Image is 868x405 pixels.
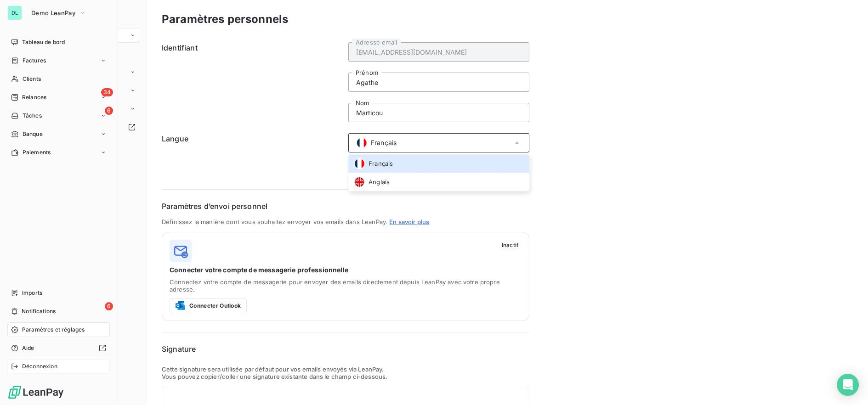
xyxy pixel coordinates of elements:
[22,289,42,297] span: Imports
[162,11,288,28] h3: Paramètres personnels
[170,265,522,275] span: Connecter votre compte de messagerie professionnelle
[348,103,529,122] input: placeholder
[348,42,529,62] input: placeholder
[499,240,522,251] span: Inactif
[170,240,192,262] img: logo
[22,307,56,315] span: Notifications
[371,138,397,147] span: Français
[23,112,42,120] span: Tâches
[369,159,393,168] span: Français
[23,56,46,65] span: Factures
[23,148,51,157] span: Paiements
[389,218,429,225] a: En savoir plus
[7,6,22,20] div: DL
[162,201,529,212] h6: Paramètres d’envoi personnel
[162,218,387,225] span: Définissez la manière dont vous souhaitez envoyer vos emails dans LeanPay.
[7,385,64,399] img: Logo LeanPay
[23,130,43,138] span: Banque
[170,298,247,313] button: Connecter Outlook
[348,73,529,92] input: placeholder
[162,133,343,152] h6: Langue
[369,178,390,186] span: Anglais
[22,362,57,371] span: Déconnexion
[23,75,41,83] span: Clients
[170,278,522,293] span: Connectez votre compte de messagerie pour envoyer des emails directement depuis LeanPay avec votr...
[105,302,113,310] span: 6
[162,42,343,122] h6: Identifiant
[31,9,75,17] span: Demo LeanPay
[22,326,85,334] span: Paramètres et réglages
[837,374,859,396] div: Open Intercom Messenger
[162,366,529,373] p: Cette signature sera utilisée par défaut pour vos emails envoyés via LeanPay.
[162,343,529,354] h6: Signature
[22,344,34,352] span: Aide
[162,373,529,380] p: Vous pouvez copier/coller une signature existante dans le champ ci-dessous.
[22,93,46,101] span: Relances
[105,107,113,115] span: 6
[7,341,110,355] a: Aide
[22,38,65,46] span: Tableau de bord
[101,88,113,96] span: 34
